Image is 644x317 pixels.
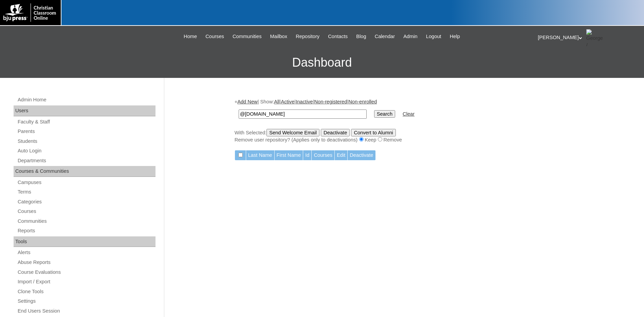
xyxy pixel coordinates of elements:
[229,33,265,40] a: Communities
[184,33,197,40] span: Home
[205,33,224,40] span: Courses
[423,33,445,40] a: Logout
[17,287,155,296] a: Clone Tools
[267,33,291,40] a: Mailbox
[292,33,323,40] a: Repository
[17,227,155,235] a: Reports
[17,278,155,286] a: Import / Export
[239,110,367,119] input: Search
[3,3,57,22] img: logo-white.png
[314,99,347,104] a: Non-registered
[450,33,460,40] span: Help
[374,110,395,118] input: Search
[17,127,155,136] a: Parents
[371,33,398,40] a: Calendar
[328,33,348,40] span: Contacts
[325,33,351,40] a: Contacts
[274,99,279,104] a: All
[296,33,319,40] span: Repository
[17,188,155,196] a: Terms
[321,129,350,136] input: Deactivate
[235,136,571,144] div: Remove user repository? (Applies only to deactivations) Keep Remove
[426,33,441,40] span: Logout
[375,33,395,40] span: Calendar
[538,29,637,46] div: [PERSON_NAME]
[403,111,415,117] a: Clear
[14,236,155,247] div: Tools
[17,217,155,226] a: Communities
[17,96,155,104] a: Admin Home
[586,29,603,46] img: George / Distance Learning Online Staff
[14,105,155,116] div: Users
[233,33,262,40] span: Communities
[17,156,155,165] a: Departments
[17,258,155,267] a: Abuse Reports
[400,33,421,40] a: Admin
[17,198,155,206] a: Categories
[275,150,303,160] td: First Name
[14,166,155,177] div: Courses & Communities
[17,307,155,315] a: End Users Session
[180,33,200,40] a: Home
[296,99,313,104] a: Inactive
[353,33,369,40] a: Blog
[351,129,396,136] input: Convert to Alumni
[335,150,347,160] td: Edit
[17,147,155,155] a: Auto Login
[356,33,366,40] span: Blog
[17,248,155,257] a: Alerts
[270,33,288,40] span: Mailbox
[17,118,155,126] a: Faculty & Staff
[235,98,571,143] div: + | Show: | | | |
[3,47,641,78] h3: Dashboard
[312,150,334,160] td: Courses
[266,129,319,136] input: Send Welcome Email
[403,33,418,40] span: Admin
[246,150,274,160] td: Last Name
[446,33,463,40] a: Help
[17,268,155,277] a: Course Evaluations
[237,99,257,104] a: Add New
[348,150,375,160] td: Deactivate
[303,150,311,160] td: Id
[281,99,294,104] a: Active
[17,178,155,187] a: Campuses
[202,33,227,40] a: Courses
[348,99,377,104] a: Non-enrolled
[17,207,155,216] a: Courses
[17,297,155,305] a: Settings
[235,129,571,144] div: With Selected:
[17,137,155,146] a: Students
